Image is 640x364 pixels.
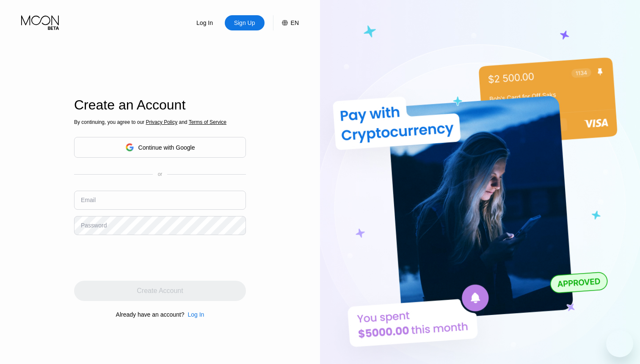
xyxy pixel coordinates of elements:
[116,311,185,318] div: Already have an account?
[184,311,204,318] div: Log In
[291,19,299,26] div: EN
[74,119,246,125] div: By continuing, you agree to our
[273,15,299,30] div: EN
[225,15,265,30] div: Sign Up
[188,311,204,318] div: Log In
[185,15,225,30] div: Log In
[81,222,107,229] div: Password
[158,171,163,177] div: or
[138,144,195,151] div: Continue with Google
[606,330,633,357] iframe: Button to launch messaging window
[189,119,226,125] span: Terms of Service
[177,119,189,125] span: and
[81,197,96,203] div: Email
[74,241,203,274] iframe: reCAPTCHA
[233,19,256,27] div: Sign Up
[74,97,246,113] div: Create an Account
[196,19,214,27] div: Log In
[146,119,177,125] span: Privacy Policy
[74,137,246,158] div: Continue with Google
